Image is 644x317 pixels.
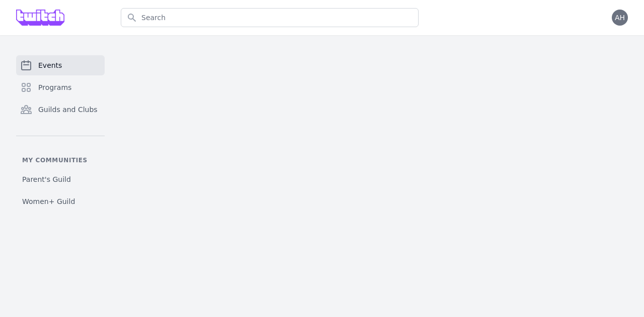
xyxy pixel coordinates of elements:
[22,174,71,184] span: Parent's Guild
[16,10,64,26] img: Grove
[38,82,71,92] span: Programs
[16,55,105,210] nav: Sidebar
[16,55,105,75] a: Events
[16,170,105,188] a: Parent's Guild
[16,192,105,210] a: Women+ Guild
[16,77,105,97] a: Programs
[16,99,105,120] a: Guilds and Clubs
[16,156,105,164] p: My communities
[38,104,98,115] span: Guilds and Clubs
[22,196,75,206] span: Women+ Guild
[612,10,628,26] button: AH
[121,8,419,27] input: Search
[615,14,625,21] span: AH
[38,60,62,70] span: Events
